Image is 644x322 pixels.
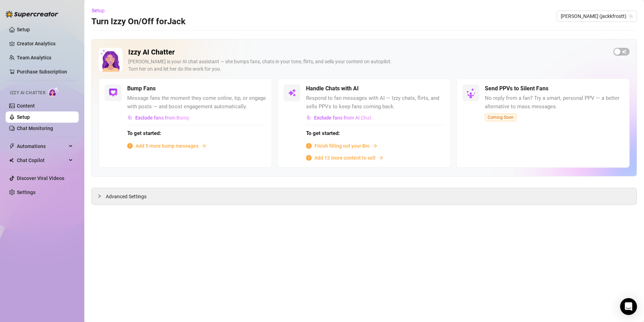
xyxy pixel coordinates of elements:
span: No reply from a fan? Try a smart, personal PPV — a better alternative to mass messages. [485,94,624,111]
span: arrow-right [201,143,206,148]
span: Automations [17,141,67,152]
div: collapsed [97,192,106,200]
button: Setup [91,5,110,16]
img: silent-fans-ppv-o-N6Mmdf.svg [466,88,477,99]
h5: Bump Fans [127,84,156,93]
span: team [629,14,633,18]
button: Exclude fans from Bump [127,112,190,123]
span: thunderbolt [9,143,15,149]
img: svg%3e [288,89,296,97]
a: Setup [17,27,30,32]
img: Chat Copilot [9,158,14,163]
strong: To get started: [127,130,161,136]
span: Respond to fan messages with AI — Izzy chats, flirts, and sells PPVs to keep fans coming back. [306,94,445,111]
div: Open Intercom Messenger [620,298,637,315]
button: Exclude fans from AI Chat [306,112,372,123]
img: logo-BBDzfeDw.svg [6,11,58,18]
a: Creator Analytics [17,38,73,49]
span: Jack (jackkfrostt) [561,11,633,21]
h5: Handle Chats with AI [306,84,359,93]
span: Add 5 more bump messages [136,142,199,150]
span: Exclude fans from Bump [135,115,189,121]
h3: Turn Izzy On/Off for Jack [91,16,186,27]
span: info-circle [306,143,312,149]
span: arrow-right [378,155,383,160]
span: info-circle [306,155,312,161]
img: AI Chatter [48,87,59,97]
a: Purchase Subscription [17,69,67,75]
span: Chat Copilot [17,155,67,166]
img: svg%3e [306,115,311,120]
span: Exclude fans from AI Chat [314,115,371,121]
span: Setup [92,8,105,13]
a: Team Analytics [17,55,51,60]
span: Coming Soon [485,114,516,121]
a: Content [17,103,35,109]
div: [PERSON_NAME] is your AI chat assistant — she bumps fans, chats in your tone, flirts, and sells y... [128,58,608,73]
h2: Izzy AI Chatter [128,48,608,57]
h5: Send PPVs to Silent Fans [485,84,548,93]
span: Message fans the moment they come online, tip, or engage with posts — and boost engagement automa... [127,94,266,111]
img: svg%3e [109,89,117,97]
a: Settings [17,189,35,195]
img: svg%3e [128,115,132,120]
span: info-circle [127,143,133,149]
img: Izzy AI Chatter [99,48,123,72]
span: collapsed [97,194,102,198]
span: Add 12 more content to sell [314,154,376,162]
span: Finish filling out your Bio [314,142,370,150]
span: Izzy AI Chatter [10,90,45,96]
strong: To get started: [306,130,340,136]
span: Advanced Settings [106,193,147,200]
a: Discover Viral Videos [17,175,64,181]
span: arrow-right [372,143,377,148]
a: Chat Monitoring [17,125,53,131]
a: Setup [17,114,30,120]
